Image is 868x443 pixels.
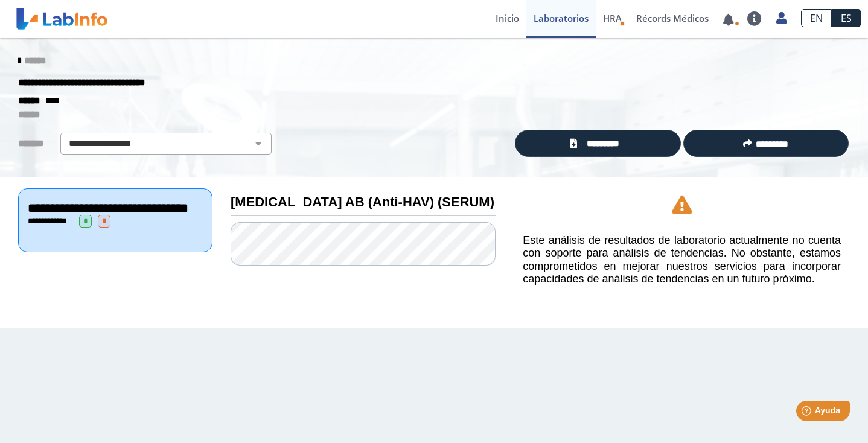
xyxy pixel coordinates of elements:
[801,9,832,27] a: EN
[761,396,855,430] iframe: Help widget launcher
[603,12,622,24] span: HRA
[523,234,841,286] h5: Este análisis de resultados de laboratorio actualmente no cuenta con soporte para análisis de ten...
[832,9,861,27] a: ES
[231,194,494,209] b: [MEDICAL_DATA] AB (Anti-HAV) (SERUM)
